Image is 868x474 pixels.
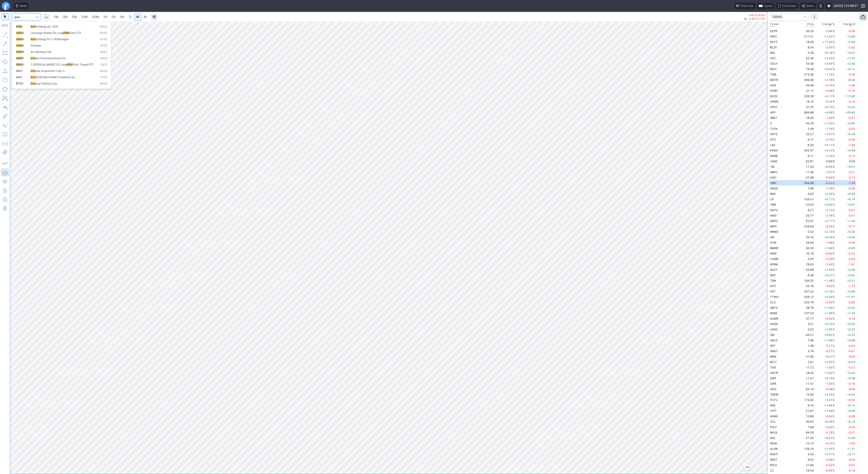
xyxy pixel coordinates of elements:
[770,127,777,130] span: TUYA
[847,198,855,201] span: +0.74
[744,14,765,17] p: -1.48 (0.43%)
[63,15,68,19] span: 3M
[824,122,832,125] span: +1.54
[833,35,835,38] span: %
[31,25,35,28] span: Arm
[833,203,835,206] span: %
[35,82,57,85] span: logi Holding Corp
[798,72,815,77] td: 273.36
[833,122,835,125] span: %
[833,160,835,163] span: %
[770,35,777,38] span: PAYC
[848,138,855,141] span: -0.26
[848,170,855,174] span: -0.21
[770,170,778,174] span: AMPL
[770,40,778,44] span: SKYT
[734,3,755,9] button: Chart tour
[825,127,832,130] span: -1.19
[848,154,855,158] span: -0.14
[798,207,815,213] td: 3.21
[63,31,69,35] span: ARM
[109,13,118,21] a: 2H
[100,75,107,79] span: NYSE
[14,3,29,9] button: Ideas
[16,57,22,60] span: ARM
[825,187,832,190] span: -1.16
[833,29,835,33] span: %
[770,219,778,223] span: SMTC
[847,62,855,65] span: +2.58
[1,160,9,167] button: Drawing mode: Single
[833,138,835,141] span: %
[127,13,134,21] a: D
[16,38,22,41] span: ARM
[770,132,777,136] span: VKTX
[1,196,9,203] button: Add note
[811,13,818,21] button: More
[833,192,835,196] span: %
[66,63,73,66] span: ARM
[120,15,124,19] span: 4H
[151,13,158,21] button: Range
[825,29,832,33] span: -2.68
[847,67,855,71] span: +0.15
[825,208,832,212] span: -2.13
[1,49,9,57] button: Rectangle
[824,62,832,65] span: +4.99
[798,186,815,191] td: 7.66
[1,85,9,93] button: Polygon
[825,84,832,87] span: -4.73
[35,75,75,79] span: [PERSON_NAME] Properties Inc
[16,82,24,85] span: BTOC
[824,94,832,98] span: +4.11
[16,63,22,66] span: ARM
[798,39,815,45] td: 18.08
[834,4,858,8] span: [DATE] 1:13 AM ET
[798,28,815,34] td: 20.35
[770,122,772,125] span: U
[1,67,9,75] button: Triangle
[776,3,798,9] button: Full screen
[825,100,832,103] span: -0.78
[92,15,99,19] span: 30M
[770,181,776,185] span: UNH
[847,122,855,125] span: +0.65
[770,154,778,158] span: GRAB
[100,57,107,60] span: AMEX
[848,208,855,212] span: -0.07
[833,198,835,201] span: %
[782,4,796,8] span: Full screen
[1,169,9,176] button: Drawings Autosave: On
[12,21,111,89] div: Search
[798,142,815,148] td: 6.33
[22,44,24,47] span: K
[798,218,815,224] td: 62.97
[798,158,815,164] td: 62.61
[79,13,90,21] a: 15M
[824,192,832,196] span: +2.29
[848,73,855,76] span: -3.30
[825,138,832,141] span: -3.70
[833,111,835,114] span: %
[16,69,22,73] span: AACI
[770,73,776,76] span: TSM
[770,160,777,163] span: CAVA
[798,99,815,104] td: 19.15
[1,40,9,47] button: Arrow
[22,31,24,35] span: G
[1,178,9,185] button: Hide drawings
[849,160,855,163] span: 0.00
[1,122,9,129] button: Elliott waves
[818,3,824,9] button: Toggle dark mode
[833,219,835,223] span: %
[54,15,58,19] span: 1M
[770,105,778,109] span: UPST
[825,170,832,174] span: -1.81
[825,176,832,179] span: -0.50
[142,13,149,21] a: M
[825,154,832,158] span: -2.24
[770,100,778,103] span: UPWK
[798,83,815,88] td: 40.08
[833,143,835,147] span: %
[833,181,835,185] span: %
